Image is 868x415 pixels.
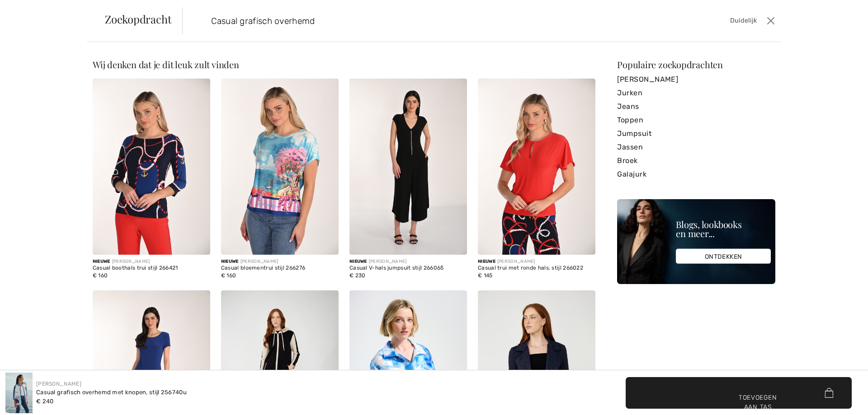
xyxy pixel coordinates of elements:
[676,218,741,239] font: Blogs, lookbooks en meer...
[221,272,236,279] font: € 160
[478,259,495,264] font: Nieuwe
[617,199,775,284] img: Blogs, lookbooks en meer...
[5,373,33,413] img: Casual grafisch overhemd met knopen, stijl 256740U
[705,252,742,260] font: ONTDEKKEN
[617,89,642,97] font: Jurken
[221,265,305,271] font: Casual bloementrui stijl 266276
[349,265,444,271] font: Casual V-hals jumpsuit stijl 266065
[617,73,775,86] a: [PERSON_NAME]
[478,272,493,279] font: € 145
[739,393,777,412] font: Toevoegen aan tas
[93,58,239,70] font: Wij denken dat je dit leuk zult vinden
[617,116,643,124] font: Toppen
[36,398,54,405] font: € 240
[617,156,637,165] font: Broek
[617,127,775,140] a: Jumpsuit
[617,129,651,138] font: Jumpsuit
[221,259,239,264] font: Nieuwe
[478,265,583,271] font: Casual trui met ronde hals, stijl 266022
[93,265,178,271] font: Casual boothals trui stijl 266421
[478,79,595,255] img: Casual trui met ronde hals, stijl 266022. Lust
[617,102,639,111] font: Jeans
[617,100,775,113] a: Jeans
[93,79,210,255] img: Casual boothals trui stijl 266421. Middernacht/rood
[617,143,643,151] font: Jassen
[617,154,775,168] a: Broek
[20,6,39,14] font: Hulp
[112,259,150,264] font: [PERSON_NAME]
[241,259,278,264] font: [PERSON_NAME]
[369,259,407,264] font: [PERSON_NAME]
[36,389,187,396] font: Casual grafisch overhemd met knopen, stijl 256740u
[764,14,778,28] button: Dichtbij
[617,86,775,100] a: Jurken
[730,17,757,24] font: Duidelijk
[93,259,110,264] font: Nieuwe
[105,12,171,26] font: Zoekopdracht
[349,272,366,279] font: € 230
[617,75,678,84] font: [PERSON_NAME]
[825,388,833,398] img: Bag.svg
[349,79,467,255] img: Casual V-hals jumpsuit stijl 266065. Zwart
[617,113,775,127] a: Toppen
[617,58,723,70] font: Populaire zoekopdrachten
[617,170,646,178] font: Galajurk
[204,7,624,34] input: TYP OM TE ZOEKEN
[617,140,775,154] a: Jassen
[497,259,535,264] font: [PERSON_NAME]
[221,79,339,255] img: Casual bloementrui stijl 266276. Turquoise/roze
[617,168,775,181] a: Galajurk
[36,381,81,387] a: [PERSON_NAME]
[349,259,367,264] font: Nieuwe
[93,272,108,279] font: € 160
